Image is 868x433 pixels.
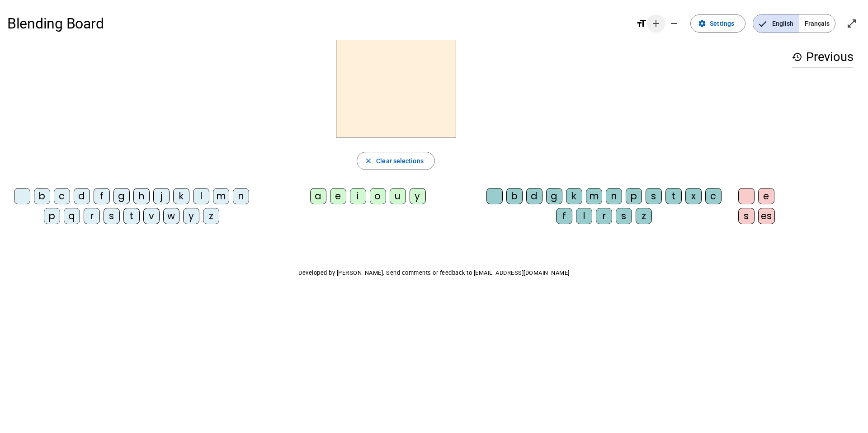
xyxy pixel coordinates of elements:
[843,14,861,33] button: Enter full screen
[7,9,629,38] h1: Blending Board
[698,19,706,28] mat-icon: settings
[616,208,632,224] div: s
[357,152,435,170] button: Clear selections
[576,208,592,224] div: l
[685,188,702,204] div: x
[364,157,373,165] mat-icon: close
[792,52,802,62] mat-icon: history
[44,208,60,224] div: p
[753,14,835,33] mat-button-toggle-group: Language selection
[376,155,424,166] span: Clear selections
[546,188,562,204] div: g
[410,188,426,204] div: y
[94,188,110,204] div: f
[526,188,542,204] div: d
[799,14,835,33] span: Français
[143,208,160,224] div: v
[606,188,622,204] div: n
[133,188,150,204] div: h
[113,188,130,204] div: g
[646,188,662,204] div: s
[710,18,734,29] span: Settings
[647,14,665,33] button: Increase font size
[7,268,861,278] p: Developed by [PERSON_NAME]. Send comments or feedback to [EMAIL_ADDRESS][DOMAIN_NAME]
[153,188,170,204] div: j
[74,188,90,204] div: d
[566,188,582,204] div: k
[350,188,366,204] div: i
[506,188,523,204] div: b
[173,188,189,204] div: k
[665,188,682,204] div: t
[792,47,854,67] h3: Previous
[556,208,572,224] div: f
[390,188,406,204] div: u
[753,14,799,33] span: English
[163,208,179,224] div: w
[310,188,326,204] div: a
[183,208,199,224] div: y
[123,208,140,224] div: t
[104,208,120,224] div: s
[705,188,722,204] div: c
[758,188,774,204] div: e
[846,18,857,29] mat-icon: open_in_full
[193,188,209,204] div: l
[203,208,219,224] div: z
[84,208,100,224] div: r
[596,208,612,224] div: r
[626,188,642,204] div: p
[669,18,679,29] mat-icon: remove
[54,188,70,204] div: c
[651,18,661,29] mat-icon: add
[330,188,346,204] div: e
[636,18,647,29] mat-icon: format_size
[233,188,249,204] div: n
[586,188,602,204] div: m
[690,14,745,33] button: Settings
[370,188,386,204] div: o
[34,188,50,204] div: b
[738,208,755,224] div: s
[64,208,80,224] div: q
[665,14,683,33] button: Decrease font size
[213,188,229,204] div: m
[636,208,652,224] div: z
[758,208,775,224] div: es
